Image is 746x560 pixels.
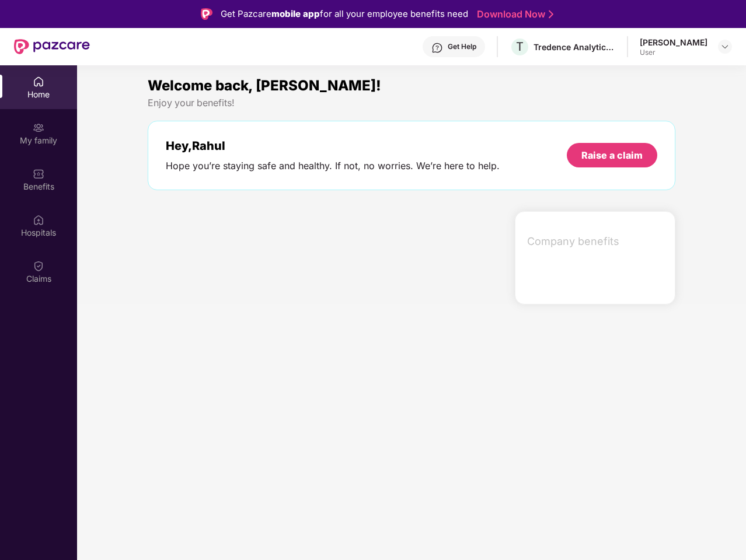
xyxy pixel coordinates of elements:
div: Hope you’re staying safe and healthy. If not, no worries. We’re here to help. [166,160,500,172]
div: Enjoy your benefits! [148,97,675,109]
img: svg+xml;base64,PHN2ZyBpZD0iSG9zcGl0YWxzIiB4bWxucz0iaHR0cDovL3d3dy53My5vcmcvMjAwMC9zdmciIHdpZHRoPS... [33,214,44,226]
img: Logo [201,8,212,20]
img: Stroke [549,8,553,20]
div: Get Help [448,42,476,51]
img: svg+xml;base64,PHN2ZyBpZD0iSG9tZSIgeG1sbnM9Imh0dHA6Ly93d3cudzMub3JnLzIwMDAvc3ZnIiB3aWR0aD0iMjAiIG... [33,76,44,87]
div: Tredence Analytics Solutions Private Limited [534,41,615,52]
a: Download Now [477,8,550,20]
img: svg+xml;base64,PHN2ZyBpZD0iQmVuZWZpdHMiIHhtbG5zPSJodHRwOi8vd3d3LnczLm9yZy8yMDAwL3N2ZyIgd2lkdGg9Ij... [33,168,44,180]
div: Raise a claim [581,149,643,162]
img: svg+xml;base64,PHN2ZyB3aWR0aD0iMjAiIGhlaWdodD0iMjAiIHZpZXdCb3g9IjAgMCAyMCAyMCIgZmlsbD0ibm9uZSIgeG... [33,122,44,134]
img: New Pazcare Logo [14,39,90,54]
img: svg+xml;base64,PHN2ZyBpZD0iQ2xhaW0iIHhtbG5zPSJodHRwOi8vd3d3LnczLm9yZy8yMDAwL3N2ZyIgd2lkdGg9IjIwIi... [33,260,44,272]
img: svg+xml;base64,PHN2ZyBpZD0iRHJvcGRvd24tMzJ4MzIiIHhtbG5zPSJodHRwOi8vd3d3LnczLm9yZy8yMDAwL3N2ZyIgd2... [720,42,730,51]
div: Company benefits [520,226,675,257]
span: close [711,513,719,521]
div: Request aborted [550,511,718,525]
div: [PERSON_NAME] [640,37,707,48]
div: Get Pazcare for all your employee benefits need [221,7,468,21]
img: svg+xml;base64,PHN2ZyBpZD0iSGVscC0zMngzMiIgeG1sbnM9Imh0dHA6Ly93d3cudzMub3JnLzIwMDAvc3ZnIiB3aWR0aD... [431,42,443,54]
div: User [640,48,707,57]
span: Company benefits [527,233,665,250]
span: T [516,40,524,54]
div: Hey, Rahul [166,139,500,153]
span: close-circle [524,511,538,525]
span: Welcome back, [PERSON_NAME]! [148,77,381,94]
strong: mobile app [271,8,320,19]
